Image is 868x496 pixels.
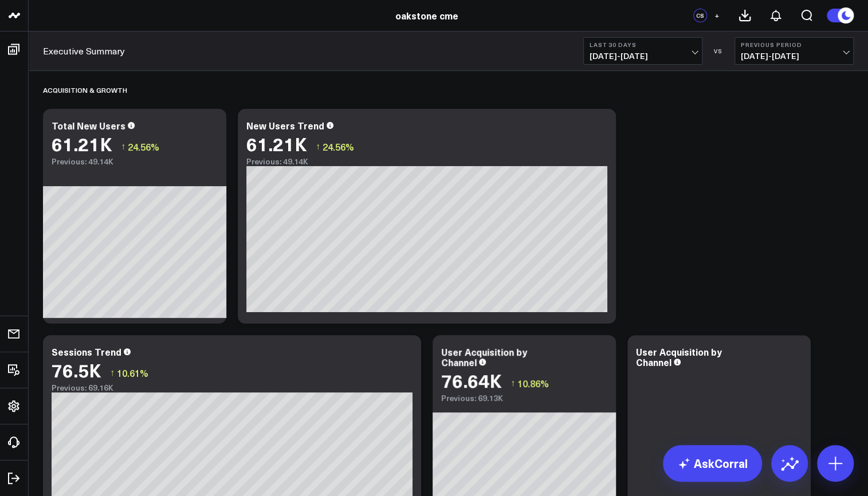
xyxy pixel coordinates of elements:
span: ↑ [510,376,515,391]
b: Previous Period [741,41,847,48]
div: Total New Users [52,119,125,132]
div: User Acquisition by Channel [441,345,527,368]
a: oakstone cme [395,9,458,22]
div: Previous: 49.14K [246,157,607,166]
div: Previous: 69.16K [52,383,413,392]
div: User Acquisition by Channel [636,345,722,368]
b: Last 30 Days [590,41,696,48]
button: + [710,9,724,22]
button: Last 30 Days[DATE]-[DATE] [583,37,702,65]
span: 10.86% [517,377,549,389]
span: [DATE] - [DATE] [590,52,696,61]
span: ↑ [121,139,125,154]
div: Previous: 49.14K [52,157,218,166]
span: 24.56% [128,140,159,153]
a: AskCorral [663,445,762,482]
span: ↑ [316,139,320,154]
div: 76.5K [52,360,101,380]
button: Previous Period[DATE]-[DATE] [735,37,854,65]
div: VS [708,48,729,54]
a: Executive Summary [43,45,125,57]
span: ↑ [110,365,115,380]
div: 61.21K [52,133,112,154]
div: 76.64K [441,370,502,391]
span: + [714,11,720,19]
span: [DATE] - [DATE] [741,52,847,61]
span: 24.56% [323,140,354,153]
div: CS [693,9,707,22]
span: 10.61% [117,367,148,379]
div: Sessions Trend [52,345,121,358]
div: Acquisition & Growth [43,77,127,103]
div: New Users Trend [246,119,324,132]
div: Previous: 69.13K [441,393,607,403]
div: 61.21K [246,133,307,154]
